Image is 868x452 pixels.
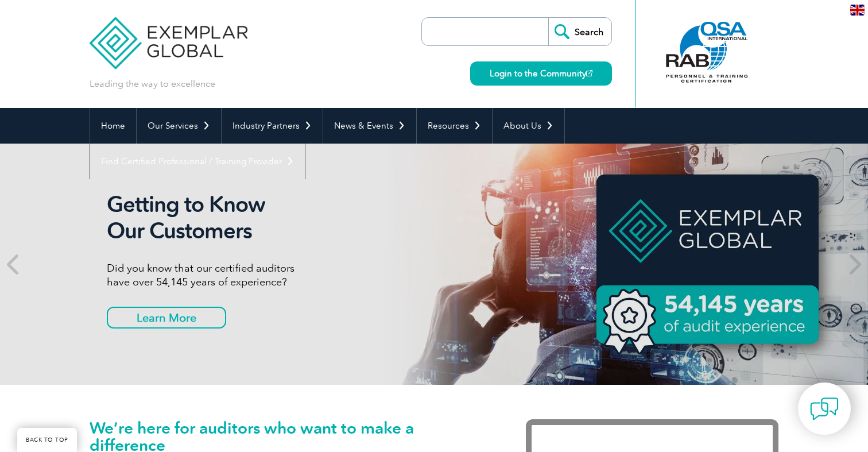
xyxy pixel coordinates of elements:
img: en [850,5,865,16]
a: Industry Partners [222,108,323,144]
input: Search [548,18,611,45]
a: About Us [493,108,564,144]
a: News & Events [323,108,416,144]
a: Our Services [137,108,221,144]
a: Learn More [107,307,226,329]
p: Leading the way to excellence [90,78,215,90]
h2: Getting to Know Our Customers [107,191,537,244]
a: Login to the Community [470,61,612,86]
a: BACK TO TOP [17,428,77,452]
img: open_square.png [586,70,592,76]
img: contact-chat.png [810,395,839,423]
a: Home [90,108,136,144]
a: Resources [417,108,492,144]
p: Did you know that our certified auditors have over 54,145 years of experience? [107,261,537,289]
a: Find Certified Professional / Training Provider [90,144,305,179]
